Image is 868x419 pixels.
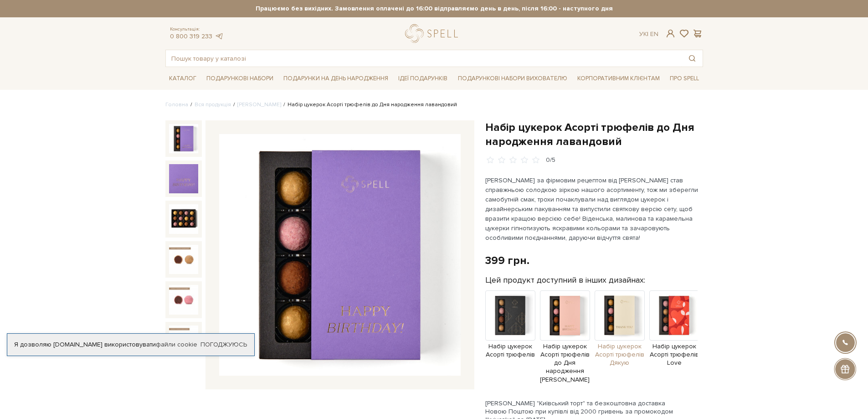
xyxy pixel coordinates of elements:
input: Пошук товару у каталозі [166,50,682,67]
a: Подарункові набори вихователю [454,71,571,86]
div: 399 грн. [485,253,529,268]
a: Подарунки на День народження [280,72,392,86]
a: Про Spell [666,72,703,86]
a: Каталог [165,72,200,86]
img: Набір цукерок Асорті трюфелів до Дня народження лавандовий [169,164,198,193]
a: Головна [165,101,188,108]
img: Набір цукерок Асорті трюфелів до Дня народження лавандовий [169,124,198,153]
img: Набір цукерок Асорті трюфелів до Дня народження лавандовий [169,245,198,274]
span: Набір цукерок Асорті трюфелів Love [649,342,699,367]
img: Набір цукерок Асорті трюфелів до Дня народження лавандовий [169,204,198,233]
a: Набір цукерок Асорті трюфелів Дякую [595,311,645,367]
a: Погоджуюсь [200,341,247,349]
img: Продукт [540,290,590,341]
span: | [647,30,648,38]
button: Пошук товару у каталозі [682,50,703,67]
a: logo [405,24,462,43]
li: Набір цукерок Асорті трюфелів до Дня народження лавандовий [281,101,457,109]
a: Набір цукерок Асорті трюфелів Love [649,311,699,367]
img: Набір цукерок Асорті трюфелів до Дня народження лавандовий [169,285,198,314]
p: [PERSON_NAME] за фірмовим рецептом від [PERSON_NAME] став справжньою солодкою зіркою нашого асорт... [485,176,699,243]
div: 0/5 [546,156,555,165]
img: Продукт [485,290,535,341]
a: En [650,30,658,38]
label: Цей продукт доступний в інших дизайнах: [485,275,645,285]
a: Подарункові набори [203,72,277,86]
a: telegram [215,32,224,40]
a: Набір цукерок Асорті трюфелів [485,311,535,359]
a: Набір цукерок Асорті трюфелів до Дня народження [PERSON_NAME] [540,311,590,384]
h1: Набір цукерок Асорті трюфелів до Дня народження лавандовий [485,120,703,149]
img: Продукт [595,290,645,341]
span: Набір цукерок Асорті трюфелів до Дня народження [PERSON_NAME] [540,342,590,384]
img: Набір цукерок Асорті трюфелів до Дня народження лавандовий [169,326,198,355]
span: Набір цукерок Асорті трюфелів Дякую [595,342,645,367]
a: Ідеї подарунків [395,72,451,86]
a: файли cookie [156,341,197,348]
div: Ук [639,30,658,38]
img: Набір цукерок Асорті трюфелів до Дня народження лавандовий [219,134,461,376]
a: [PERSON_NAME] [237,101,281,108]
img: Продукт [649,290,699,341]
div: Я дозволяю [DOMAIN_NAME] використовувати [7,341,254,349]
span: Консультація: [170,26,224,32]
a: Вся продукція [195,101,231,108]
a: 0 800 319 233 [170,32,212,40]
strong: Працюємо без вихідних. Замовлення оплачені до 16:00 відправляємо день в день, після 16:00 - насту... [165,5,703,13]
span: Набір цукерок Асорті трюфелів [485,342,535,359]
a: Корпоративним клієнтам [574,71,663,86]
